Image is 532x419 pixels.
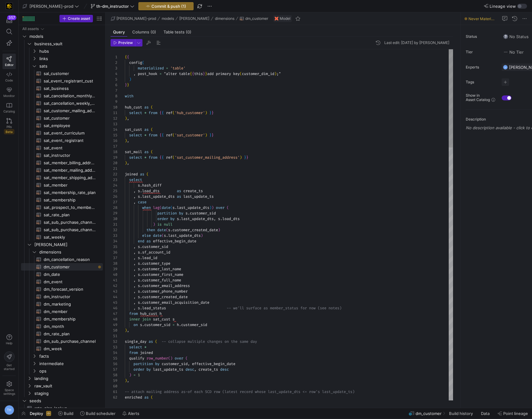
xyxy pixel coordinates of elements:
[127,161,129,165] span: ,
[466,93,490,102] span: Show in Asset Catalog
[34,375,102,382] span: landing
[111,121,117,127] div: 13
[490,4,516,9] span: Lineage view
[140,183,142,188] span: .
[478,408,494,419] button: Data
[138,183,140,188] span: s
[166,133,172,138] span: ref
[164,71,190,76] span: "alter table
[44,189,96,196] span: sat_membership_rate_plan​​​​​​​​​​
[21,218,103,226] a: sat_sub_purchase_channel_monthly_forecast​​​​​​​​​​
[211,133,214,138] span: }
[34,40,102,47] span: business_vault
[44,152,96,159] span: sat_instructor​​​​​​​​​​
[242,71,274,76] span: customer_dim_id
[246,155,248,160] span: }
[142,183,162,188] span: hash_diff
[4,129,14,134] span: Beta
[109,15,158,22] button: [PERSON_NAME]-prod
[44,263,96,271] span: dm_customer​​​​​​​​​​
[44,159,96,166] span: sat_member_billing_address​​​​​​​​​​
[21,92,103,99] div: Press SPACE to select this row.
[146,172,149,177] span: (
[21,99,103,107] div: Press SPACE to select this row.
[166,66,168,71] span: =
[44,330,96,337] span: dm_rate_plan​​​​​​​​​​
[21,144,103,152] a: sat_event​​​​​​​​​​
[129,60,142,65] span: config
[118,41,133,45] span: Preview
[44,226,96,233] span: sat_sub_purchase_channel_weekly_forecast​​​​​​​​​​
[120,408,142,419] button: Alerts
[21,25,103,33] div: Press SPACE to select this row.
[21,300,103,308] div: Press SPACE to select this row.
[44,234,96,241] span: sat_weekly​​​​​​​​​​
[21,166,103,174] div: Press SPACE to select this row.
[21,159,103,166] a: sat_member_billing_address​​​​​​​​​​
[2,404,16,417] button: TH
[192,71,194,76] span: {
[21,122,103,129] a: sat_employee​​​​​​​​​​
[21,181,103,189] a: sat_member​​​​​​​​​​
[111,160,117,166] div: 20
[159,155,162,160] span: {
[178,15,211,22] button: [PERSON_NAME]
[111,143,117,149] div: 17
[21,315,103,323] div: Press SPACE to select this row.
[21,33,103,40] div: Press SPACE to select this row.
[21,129,103,137] div: Press SPACE to select this row.
[21,241,103,248] div: Press SPACE to select this row.
[2,1,16,11] a: https://storage.googleapis.com/y42-prod-data-exchange/images/uAsz27BndGEK0hZWDFeOjoxA7jCwgK9jE472...
[127,116,129,121] span: ,
[21,77,103,85] div: Press SPACE to select this row.
[7,15,16,20] div: 357
[22,27,39,31] div: All assets
[129,110,142,115] span: select
[111,171,117,177] div: 22
[44,167,96,174] span: sat_member_mailing_address​​​​​​​​​​
[446,408,477,419] button: Build history
[21,122,103,129] div: Press SPACE to select this row.
[21,47,103,55] div: Press SPACE to select this row.
[277,71,281,76] span: ;"
[175,110,205,115] span: 'hub_customer'
[39,249,102,256] span: dimensions
[21,211,103,218] a: sat_rate_plan​​​​​​​​​​
[159,110,162,115] span: {
[7,125,12,129] span: PRs
[111,116,117,121] div: 12
[238,15,270,22] button: dm_customer
[449,411,473,416] span: Build history
[215,16,234,21] span: dimensions
[150,30,156,34] span: (0)
[179,16,209,21] span: [PERSON_NAME]
[149,155,157,160] span: from
[129,155,142,160] span: select
[6,3,12,9] img: https://storage.googleapis.com/y42-prod-data-exchange/images/uAsz27BndGEK0hZWDFeOjoxA7jCwgK9jE472...
[21,137,103,144] a: sat_event_registrant​​​​​​​​​​
[111,177,117,183] div: 23
[44,137,96,144] span: sat_event_registrant​​​​​​​​​​
[111,77,117,82] div: 5
[44,338,96,345] span: dm_sub_purchase_channel​​​​​​​​​​
[245,16,268,21] span: dm_customer
[111,132,117,138] div: 15
[274,71,277,76] span: )
[44,301,96,308] span: dm_marketing​​​​​​​​​​
[138,71,157,76] span: post_hook
[2,378,16,398] a: Spacesettings
[3,94,15,98] span: Monitor
[39,63,102,70] span: sats
[132,30,156,34] span: Columns
[44,77,96,85] span: sal_event_registrant_cust​​​​​​​​​​
[162,155,164,160] span: {
[503,34,529,39] span: No Status
[502,33,530,41] button: No statusNo Status
[203,71,205,76] span: }
[77,408,118,419] button: Build scheduler
[5,78,13,82] span: Code
[151,149,153,154] span: (
[209,110,211,115] span: }
[44,256,96,263] span: dm_cancellation_reason​​​​​​​​​​
[21,85,103,92] a: sat_business​​​​​​​​​​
